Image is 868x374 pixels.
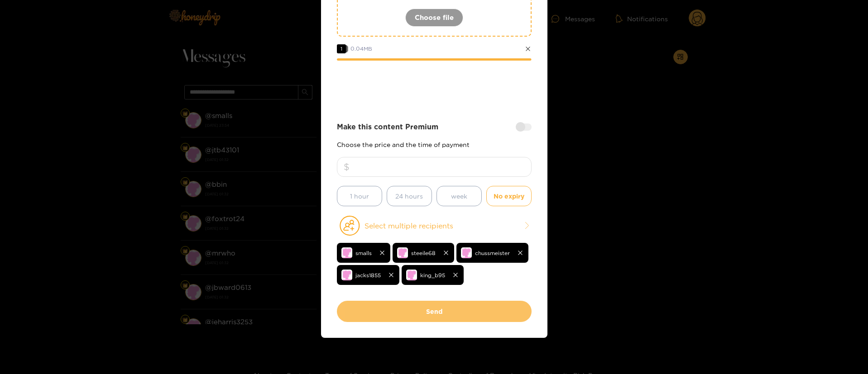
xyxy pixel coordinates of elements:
strong: Make this content Premium [337,122,438,132]
span: king_b95 [420,270,445,280]
img: no-avatar.png [341,247,352,258]
img: no-avatar.png [406,270,417,280]
img: no-avatar.png [341,270,352,280]
img: no-avatar.png [397,247,408,258]
button: No expiry [486,186,532,206]
p: Choose the price and the time of payment [337,141,532,148]
span: smalls [355,248,372,258]
span: 1 [337,44,346,53]
span: chussmeister [475,248,510,258]
span: 0.04 MB [350,46,372,52]
button: 24 hours [387,186,432,206]
span: week [451,191,467,201]
span: 1 hour [350,191,369,201]
img: no-avatar.png [461,247,472,258]
button: Select multiple recipients [337,215,532,236]
button: Choose file [405,9,463,27]
button: 1 hour [337,186,382,206]
span: No expiry [494,191,524,201]
button: Send [337,301,532,322]
span: steeile68 [411,248,436,258]
span: jacks1855 [355,270,381,280]
button: week [436,186,482,206]
span: 24 hours [395,191,423,201]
